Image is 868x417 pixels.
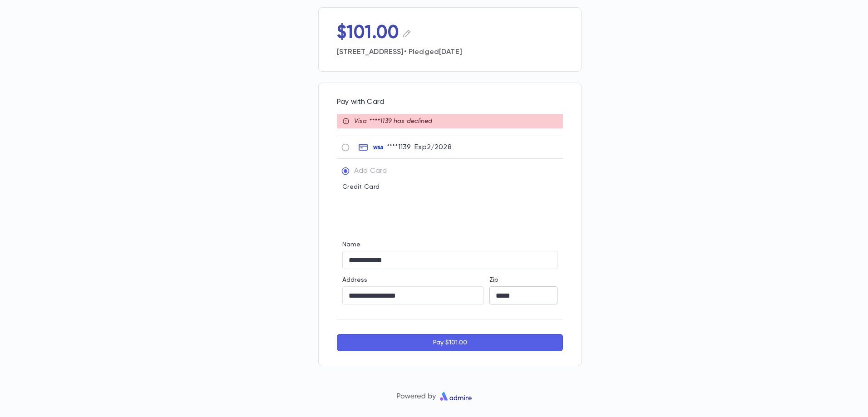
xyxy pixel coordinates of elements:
[354,117,433,126] p: Visa ****1139 has declined
[414,143,451,152] p: Exp 2 / 2028
[489,276,498,284] label: Zip
[337,44,563,57] p: [STREET_ADDRESS] • Pledged [DATE]
[342,241,361,248] label: Name
[337,98,563,107] p: Pay with Card
[342,183,557,191] p: Credit Card
[337,22,399,44] p: $101.00
[337,334,563,351] button: Pay $101.00
[354,167,387,176] p: Add Card
[342,276,367,284] label: Address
